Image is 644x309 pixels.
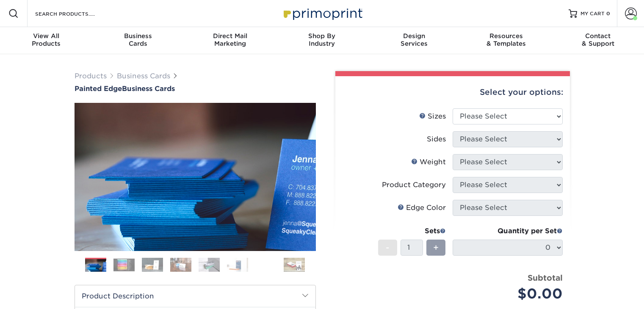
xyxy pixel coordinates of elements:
div: & Support [552,32,644,47]
div: Edge Color [398,203,446,213]
div: Weight [411,157,446,167]
strong: Subtotal [528,273,563,282]
img: Business Cards 01 [85,255,106,276]
h2: Product Description [75,285,315,307]
a: BusinessCards [92,27,184,54]
a: Contact& Support [552,27,644,54]
span: Business [92,32,184,40]
div: Industry [276,32,368,47]
img: Primoprint [280,4,365,22]
div: Marketing [184,32,276,47]
span: - [386,241,390,254]
div: $0.00 [459,284,563,304]
span: Resources [460,32,552,40]
a: Business Cards [117,72,170,80]
a: Products [75,72,107,80]
img: Business Cards 04 [170,258,191,272]
div: Sizes [419,111,446,121]
a: Direct MailMarketing [184,27,276,54]
input: SEARCH PRODUCTS..... [34,8,117,19]
img: Painted Edge 01 [75,56,316,298]
img: Business Cards 06 [227,258,248,272]
h1: Business Cards [75,85,316,93]
span: Design [368,32,460,40]
span: MY CART [580,10,605,17]
a: DesignServices [368,27,460,54]
div: & Templates [460,32,552,47]
img: Business Cards 03 [142,258,163,272]
span: 0 [606,11,610,17]
a: Painted EdgeBusiness Cards [75,85,316,93]
div: Sides [427,134,446,144]
div: Quantity per Set [453,226,563,236]
span: Contact [552,32,644,40]
div: Select your options: [342,76,563,108]
span: Painted Edge [75,85,122,93]
div: Services [368,32,460,47]
img: Business Cards 05 [199,258,220,272]
div: Product Category [382,180,446,190]
div: Cards [92,32,184,47]
img: Business Cards 02 [113,259,135,271]
a: Shop ByIndustry [276,27,368,54]
span: Shop By [276,32,368,40]
span: Direct Mail [184,32,276,40]
span: + [433,241,439,254]
img: Business Cards 08 [284,258,305,272]
img: Business Cards 07 [255,254,276,276]
div: Sets [378,226,446,236]
a: Resources& Templates [460,27,552,54]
